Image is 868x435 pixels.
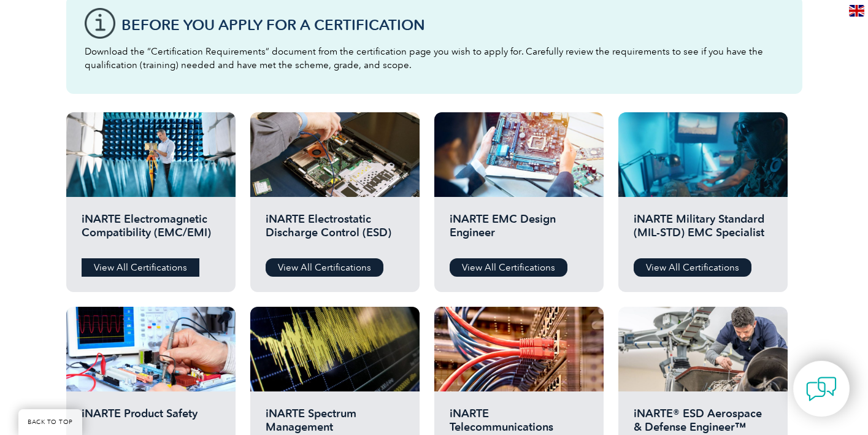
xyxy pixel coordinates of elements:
[450,212,588,249] h2: iNARTE EMC Design Engineer
[634,212,772,249] h2: iNARTE Military Standard (MIL-STD) EMC Specialist
[121,17,784,33] h3: Before You Apply For a Certification
[849,5,864,17] img: en
[18,409,82,435] a: BACK TO TOP
[450,258,567,277] a: View All Certifications
[82,258,199,277] a: View All Certifications
[266,212,404,249] h2: iNARTE Electrostatic Discharge Control (ESD)
[266,258,383,277] a: View All Certifications
[806,374,837,404] img: contact-chat.png
[85,45,784,72] p: Download the “Certification Requirements” document from the certification page you wish to apply ...
[82,212,220,249] h2: iNARTE Electromagnetic Compatibility (EMC/EMI)
[634,258,751,277] a: View All Certifications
